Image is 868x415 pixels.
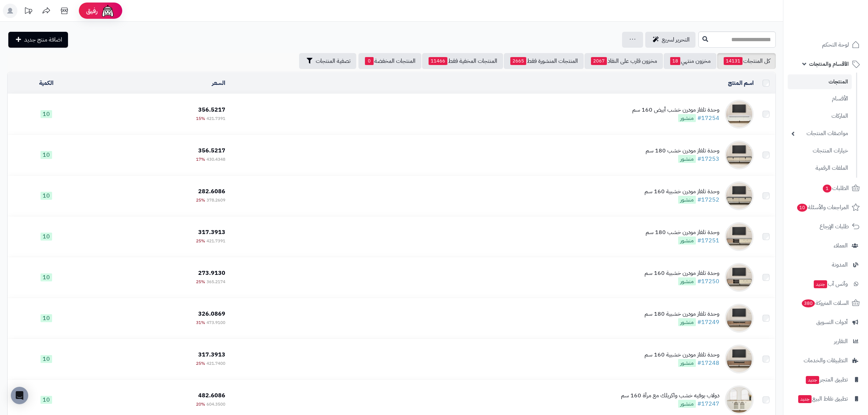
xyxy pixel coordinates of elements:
[788,314,864,331] a: أدوات التسويق
[198,269,225,277] span: 273.9130
[86,7,98,15] span: رفيق
[823,185,831,193] span: 1
[788,74,852,89] a: المنتجات
[697,399,719,408] a: #17247
[788,294,864,312] a: السلات المتروكة380
[697,236,719,245] a: #17251
[797,394,848,404] span: تطبيق نقاط البيع
[728,79,754,87] a: اسم المنتج
[196,360,205,367] span: 25%
[802,299,815,307] span: 380
[788,143,852,159] a: خيارات المنتجات
[788,91,852,107] a: الأقسام
[429,57,447,65] span: 11466
[101,4,115,18] img: ai-face.png
[788,180,864,197] a: الطلبات1
[805,375,848,385] span: تطبيق المتجر
[797,204,807,212] span: 10
[717,53,776,69] a: كل المنتجات14131
[41,396,52,404] span: 10
[834,241,848,251] span: العملاء
[644,310,719,318] div: وحدة تلفاز مودرن خشبية 180 سم
[788,352,864,369] a: التطبيقات والخدمات
[796,202,849,212] span: المراجعات والأسئلة
[788,108,852,124] a: الماركات
[8,32,68,48] a: اضافة منتج جديد
[820,221,849,232] span: طلبات الإرجاع
[646,147,719,155] div: وحدة تلفاز مودرن خشب 180 سم
[819,20,861,35] img: logo-2.png
[804,355,848,366] span: التطبيقات والخدمات
[504,53,584,69] a: المنتجات المنشورة فقط2665
[788,390,864,407] a: تطبيق نقاط البيعجديد
[19,4,37,20] a: تحديثات المنصة
[41,314,52,322] span: 10
[798,395,812,403] span: جديد
[207,238,225,244] span: 421.7391
[724,57,743,65] span: 14131
[621,392,719,400] div: دولاب بوفيه خشب واكريلك مع مرآة 160 سم
[422,53,503,69] a: المنتجات المخفية فقط11466
[697,277,719,286] a: #17250
[788,275,864,293] a: وآتس آبجديد
[41,110,52,118] span: 10
[678,196,696,204] span: منشور
[207,115,225,122] span: 421.7391
[725,263,754,292] img: وحدة تلفاز مودرن خشبية 160 سم
[644,187,719,196] div: وحدة تلفاز مودرن خشبية 160 سم
[196,197,205,203] span: 25%
[41,233,52,241] span: 10
[41,355,52,363] span: 10
[207,278,225,285] span: 365.2174
[196,278,205,285] span: 25%
[832,260,848,270] span: المدونة
[725,304,754,333] img: وحدة تلفاز مودرن خشبية 180 سم
[207,360,225,367] span: 421.7400
[207,197,225,203] span: 378.2609
[788,160,852,176] a: الملفات الرقمية
[198,391,225,400] span: 482.6086
[664,53,716,69] a: مخزون منتهي18
[697,114,719,122] a: #17254
[725,345,754,373] img: وحدة تلفاز مودرن خشبية 160 سم
[788,199,864,216] a: المراجعات والأسئلة10
[678,155,696,163] span: منشور
[822,40,849,50] span: لوحة التحكم
[725,222,754,251] img: وحدة تلفاز مودرن خشب 180 سم
[196,156,205,163] span: 17%
[207,156,225,163] span: 430.4348
[198,228,225,237] span: 317.3913
[678,400,696,408] span: منشور
[196,319,205,326] span: 31%
[316,57,350,65] span: تصفية المنتجات
[725,385,754,414] img: دولاب بوفيه خشب واكريلك مع مرآة 160 سم
[207,319,225,326] span: 473.9100
[646,228,719,237] div: وحدة تلفاز مودرن خشب 180 سم
[834,336,848,346] span: التقارير
[697,318,719,327] a: #17249
[39,79,54,87] a: الكمية
[198,187,225,196] span: 282.6086
[41,192,52,200] span: 10
[196,401,205,407] span: 20%
[632,106,719,114] div: وحدة تلفاز مودرن خشب أبيض 160 سم
[678,318,696,326] span: منشور
[725,100,754,129] img: وحدة تلفاز مودرن خشب أبيض 160 سم
[806,376,819,384] span: جديد
[41,151,52,159] span: 10
[788,333,864,350] a: التقارير
[697,155,719,163] a: #17253
[196,238,205,244] span: 25%
[41,273,52,281] span: 10
[196,115,205,122] span: 15%
[725,141,754,169] img: وحدة تلفاز مودرن خشب 180 سم
[813,279,848,289] span: وآتس آب
[645,32,695,48] a: التحرير لسريع
[644,351,719,359] div: وحدة تلفاز مودرن خشبية 160 سم
[678,237,696,245] span: منشور
[809,59,849,69] span: الأقسام والمنتجات
[24,35,62,44] span: اضافة منتج جديد
[662,35,690,44] span: التحرير لسريع
[198,350,225,359] span: 317.3913
[678,277,696,285] span: منشور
